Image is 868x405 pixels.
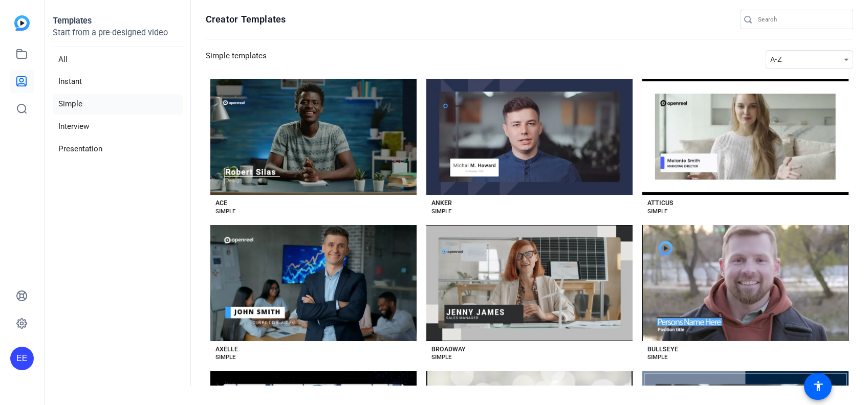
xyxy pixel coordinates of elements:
strong: Templates [53,16,92,26]
input: Search [758,14,845,26]
span: Preview Broadway [504,280,556,286]
div: EE [10,347,34,370]
li: All [53,49,183,70]
div: BULLSEYE [647,346,678,353]
span: Preview Anker [509,133,550,140]
p: Start from a pre-designed video [53,27,183,47]
span: Preview Bullseye [721,280,769,286]
button: Template image [642,225,849,341]
div: SIMPLE [647,208,667,215]
button: Template image [642,79,849,195]
div: ACE [215,199,227,207]
button: Template image [426,79,633,195]
div: SIMPLE [215,208,235,215]
button: Template image [210,79,417,195]
div: BROADWAY [431,346,466,353]
button: Template image [210,225,417,341]
div: ANKER [431,199,452,207]
div: SIMPLE [431,353,451,361]
h1: Creator Templates [206,14,286,26]
span: Preview Axelle [293,280,334,286]
span: Preview Ace [296,133,331,140]
li: Simple [53,94,183,115]
li: Interview [53,116,183,137]
span: A-Z [770,55,782,63]
div: SIMPLE [215,353,235,361]
div: SIMPLE [647,353,667,361]
li: Instant [53,72,183,92]
div: ATTICUS [647,199,674,207]
li: Presentation [53,139,183,159]
button: Template image [426,225,633,341]
div: AXELLE [215,346,238,353]
div: SIMPLE [431,208,451,215]
h3: Simple templates [206,50,267,69]
img: blue-gradient.svg [14,15,30,31]
iframe: Drift Widget Chat Controller [681,345,856,393]
span: Preview Atticus [724,133,767,140]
